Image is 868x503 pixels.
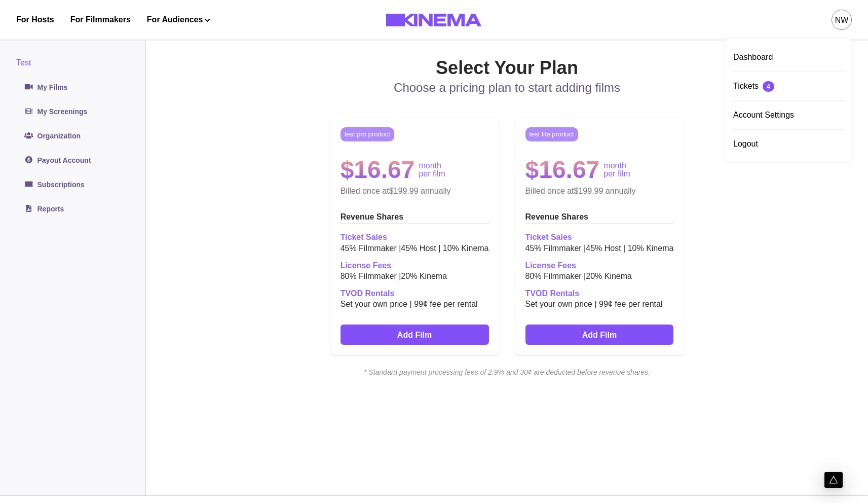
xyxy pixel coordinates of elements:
h2: TVOD Rentals [341,289,489,298]
a: Organization [16,126,129,146]
h2: TVOD Rentals [525,289,674,298]
p: Set your own price | 99¢ fee per rental [341,298,489,310]
p: Billed once at $199.99 annually [341,186,489,196]
p: test pro product [341,127,394,141]
button: For Audiences [147,14,210,26]
p: Billed once at $199.99 annually [525,186,674,196]
h2: Revenue Shares [341,212,489,224]
div: Test [16,57,129,69]
a: Add Film [525,325,674,345]
h2: Ticket Sales [341,232,489,242]
h2: License Fees [525,261,674,270]
a: Account Settings [733,101,844,130]
h2: $16.67 [525,158,600,182]
a: For Filmmakers [70,14,131,26]
p: 80 % Filmmaker | 20 % Kinema [525,270,674,282]
a: Dashboard [733,43,844,72]
a: Reports [16,199,129,219]
h2: Select Your Plan [183,57,832,79]
button: Logout [733,130,844,158]
p: 45 % Filmmaker | 45 % Host | 10 % Kinema [341,242,489,255]
a: Tickets 4 [733,72,844,101]
h2: Ticket Sales [525,232,674,242]
h2: $16.67 [341,158,415,182]
div: NW [835,14,849,26]
p: Set your own price | 99¢ fee per rental [525,298,674,310]
h2: License Fees [341,261,489,270]
a: My Screenings [16,101,129,122]
p: Choose a pricing plan to start adding films [183,79,832,97]
p: month per film [603,162,630,178]
a: For Hosts [16,14,54,26]
a: Add Film [341,325,489,345]
p: test lite product [525,127,578,141]
a: My Films [16,77,129,97]
a: Payout Account [16,150,129,170]
p: 80 % Filmmaker | 20 % Kinema [341,270,489,282]
div: 4 [767,83,770,90]
h2: Revenue Shares [525,212,674,224]
div: Tickets [733,72,844,100]
i: * Standard payment processing fees of 2.9% and 30¢ are deducted before revenue shares. [183,367,832,378]
p: month per film [419,162,445,178]
a: Subscriptions [16,174,129,195]
p: 45 % Filmmaker | 45 % Host | 10 % Kinema [525,242,674,255]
